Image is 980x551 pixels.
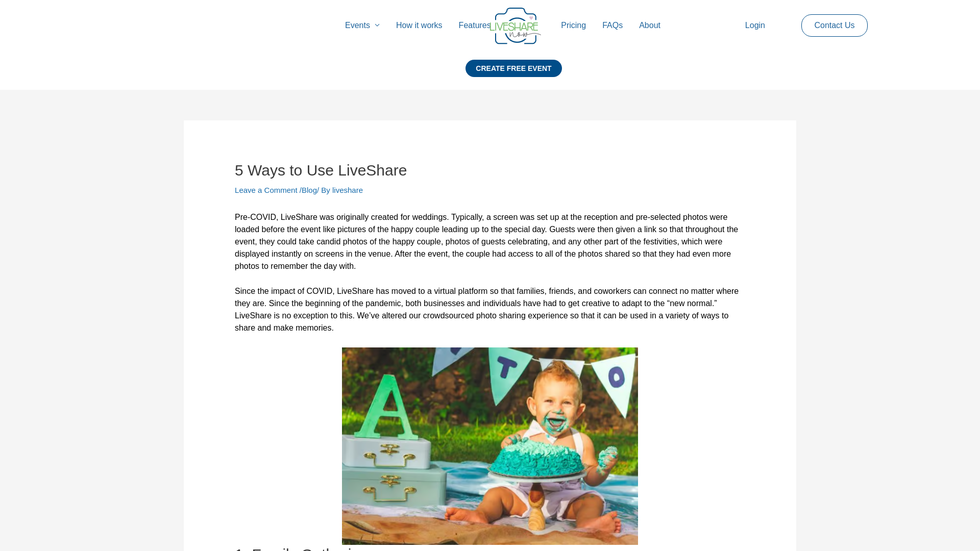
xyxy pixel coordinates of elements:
a: CREATE FREE EVENT [465,60,561,90]
a: Features [451,9,499,42]
a: About [631,9,669,42]
a: Contact Us [806,15,863,36]
nav: Site Navigation [18,9,962,42]
p: Pre-COVID, LiveShare was originally created for weddings. Typically, a screen was set up at the r... [235,211,745,272]
a: Events [337,9,388,42]
a: FAQs [594,9,631,42]
a: liveshare [332,186,363,194]
img: Group 14 | Live Photo Slideshow for Events | Create Free Events Album for Any Occasion [490,8,541,44]
img: pexels-bruno-bueno-3559659 | Live Photo Slideshow for Events | Create Free Events Album for Any O... [342,347,638,545]
a: Pricing [553,9,594,42]
a: Blog [302,186,317,194]
a: Login [737,9,773,42]
div: CREATE FREE EVENT [465,60,561,77]
a: How it works [388,9,451,42]
p: Since the impact of COVID, LiveShare has moved to a virtual platform so that families, friends, a... [235,285,745,334]
a: Leave a Comment [235,186,298,194]
h1: 5 Ways to Use LiveShare [235,161,745,180]
div: / / By [235,185,745,196]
